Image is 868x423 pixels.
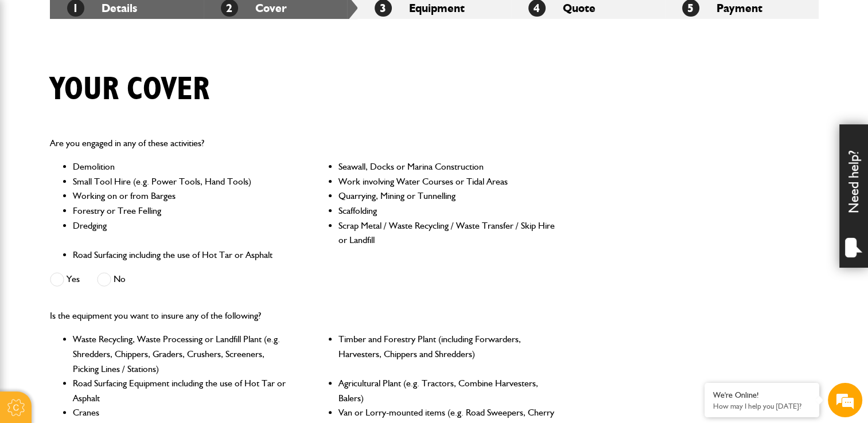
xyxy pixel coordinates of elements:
[338,203,556,218] li: Scaffolding
[50,272,80,287] label: Yes
[338,174,556,189] li: Work involving Water Courses or Tidal Areas
[73,248,290,263] li: Road Surfacing including the use of Hot Tar or Asphalt
[73,376,290,405] li: Road Surfacing Equipment including the use of Hot Tar or Asphalt
[839,124,868,268] div: Need help?
[73,174,290,189] li: Small Tool Hire (e.g. Power Tools, Hand Tools)
[50,136,556,151] p: Are you engaged in any of these activities?
[338,189,556,203] li: Quarrying, Mining or Tunnelling
[338,159,556,174] li: Seawall, Docks or Marina Construction
[338,332,556,376] li: Timber and Forestry Plant (including Forwarders, Harvesters, Chippers and Shredders)
[73,218,290,248] li: Dredging
[73,203,290,218] li: Forestry or Tree Felling
[713,402,811,410] p: How may I help you today?
[97,272,126,287] label: No
[338,376,556,405] li: Agricultural Plant (e.g. Tractors, Combine Harvesters, Balers)
[73,332,290,376] li: Waste Recycling, Waste Processing or Landfill Plant (e.g. Shredders, Chippers, Graders, Crushers,...
[67,1,137,15] a: 1Details
[50,308,556,323] p: Is the equipment you want to insure any of the following?
[73,159,290,174] li: Demolition
[338,218,556,248] li: Scrap Metal / Waste Recycling / Waste Transfer / Skip Hire or Landfill
[713,390,811,400] div: We're Online!
[73,189,290,203] li: Working on or from Barges
[50,70,209,109] h1: Your cover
